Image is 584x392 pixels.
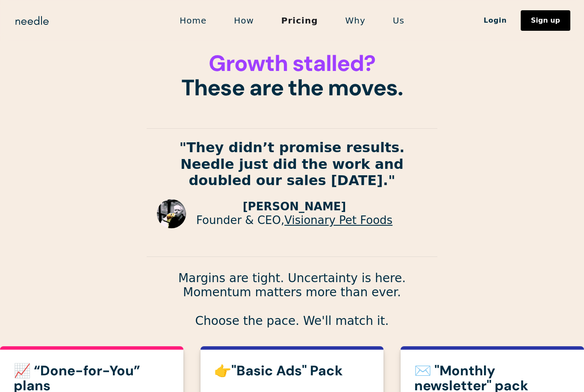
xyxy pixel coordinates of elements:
[147,51,437,100] h1: These are the moves.
[268,12,332,29] a: Pricing
[521,10,570,31] a: Sign up
[531,17,560,24] div: Sign up
[166,12,220,29] a: Home
[284,214,392,227] a: Visionary Pet Foods
[196,200,392,213] p: [PERSON_NAME]
[220,12,268,29] a: How
[147,271,437,328] p: Margins are tight. Uncertainty is here. Momentum matters more than ever. Choose the pace. We'll m...
[379,12,418,29] a: Us
[196,214,392,227] p: Founder & CEO,
[214,362,343,380] strong: 👉"Basic Ads" Pack
[470,13,521,28] a: Login
[332,12,379,29] a: Why
[180,139,405,189] strong: "They didn’t promise results. Needle just did the work and doubled our sales [DATE]."
[209,49,375,78] span: Growth stalled?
